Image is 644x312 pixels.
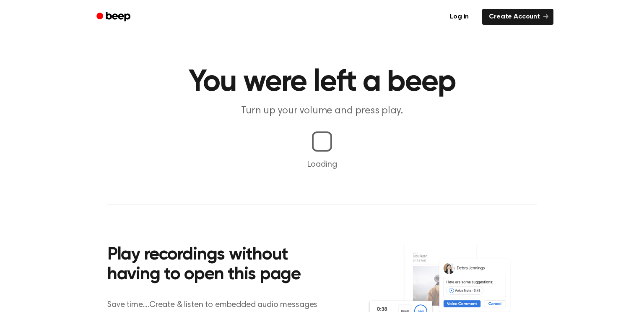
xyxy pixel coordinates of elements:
[91,9,138,25] a: Beep
[441,7,477,26] a: Log in
[10,158,634,171] p: Loading
[107,245,333,285] h2: Play recordings without having to open this page
[161,104,483,118] p: Turn up your volume and press play.
[482,9,553,25] a: Create Account
[107,67,537,97] h1: You were left a beep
